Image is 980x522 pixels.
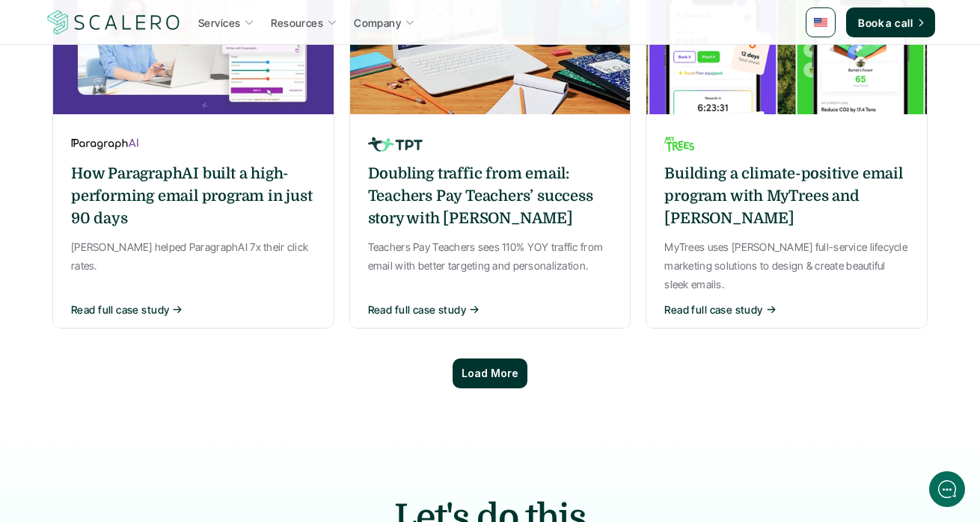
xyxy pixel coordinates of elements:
[462,367,518,380] p: Load More
[71,163,316,230] h6: How ParagraphAI built a high-performing email program in just 90 days
[71,237,316,275] p: [PERSON_NAME] helped ParagraphAI 7x their click rates.
[22,99,277,171] h2: Let us know if we can help with lifecycle marketing.
[664,163,909,230] h6: Building a climate-positive email program with MyTrees and [PERSON_NAME]
[664,302,762,317] p: Read full case study
[125,426,189,435] span: We run on Gist
[368,163,613,230] h6: Doubling traffic from email: Teachers Pay Teachers’ success story with [PERSON_NAME]
[45,9,183,36] a: Scalero company logo
[23,198,276,228] button: New conversation
[45,8,183,37] img: Scalero company logo
[71,302,169,317] p: Read full case study
[368,302,466,317] p: Read full case study
[97,207,180,219] span: New conversation
[664,302,909,317] button: Read full case study
[22,72,277,96] h1: Hi! Welcome to Scalero.
[368,302,613,317] button: Read full case study
[271,15,323,31] p: Resources
[664,237,909,294] p: MyTrees uses [PERSON_NAME] full-service lifecycle marketing solutions to design & create beautifu...
[198,15,240,31] p: Services
[368,237,613,275] p: Teachers Pay Teachers sees 110% YOY traffic from email with better targeting and personalization.
[354,15,401,31] p: Company
[846,7,935,37] a: Book a call
[929,471,965,507] iframe: gist-messenger-bubble-iframe
[858,15,913,31] p: Book a call
[71,302,316,317] button: Read full case study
